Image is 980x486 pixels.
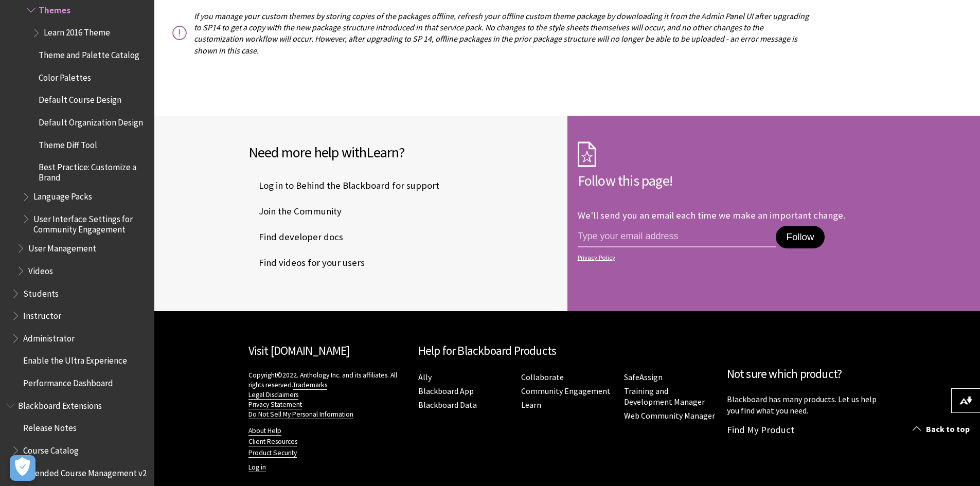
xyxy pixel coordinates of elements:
[418,342,717,360] h2: Help for Blackboard Products
[33,210,147,235] span: User Interface Settings for Community Engagement
[28,240,96,254] span: User Management
[248,178,439,193] span: Log in to Behind the Blackboard for support
[248,426,281,436] a: About Help
[521,372,564,383] a: Collaborate
[248,141,557,163] h2: Need more help with ?
[248,204,344,219] a: Join the Community
[39,114,143,128] span: Default Organization Design
[624,386,705,407] a: Training and Development Manager
[248,400,302,409] a: Privacy Statement
[248,463,266,472] a: Log in
[23,420,77,434] span: Release Notes
[624,410,715,421] a: Web Community Manager
[23,442,79,456] span: Course Catalog
[624,372,663,383] a: SafeAssign
[248,255,365,271] span: Find videos for your users
[578,170,886,191] h2: Follow this page!
[418,372,432,383] a: Ally
[23,352,127,366] span: Enable the Ultra Experience
[248,178,441,193] a: Log in to Behind the Blackboard for support
[727,424,794,436] a: Find My Product
[172,10,810,57] p: If you manage your custom themes by storing copies of the packages offline, refresh your offline ...
[23,307,61,321] span: Instructor
[248,448,297,458] a: Product Security
[248,410,353,419] a: Do Not Sell My Personal Information
[39,46,139,60] span: Theme and Palette Catalog
[18,397,102,411] span: Blackboard Extensions
[418,400,477,410] a: Blackboard Data
[10,455,35,481] button: Open Preferences
[776,226,824,248] button: Follow
[905,420,980,439] a: Back to top
[727,393,886,417] p: Blackboard has many products. Let us help you find what you need.
[23,330,75,344] span: Administrator
[44,24,110,38] span: Learn 2016 Theme
[28,262,53,276] span: Videos
[418,386,474,397] a: Blackboard App
[521,386,611,397] a: Community Engagement
[366,143,399,161] span: Learn
[521,400,541,410] a: Learn
[39,136,97,150] span: Theme Diff Tool
[727,365,886,383] h2: Not sure which product?
[39,69,91,83] span: Color Palettes
[578,226,776,247] input: email address
[248,343,350,358] a: Visit [DOMAIN_NAME]
[39,159,147,183] span: Best Practice: Customize a Brand
[248,370,408,419] p: Copyright©2022. Anthology Inc. and its affiliates. All rights reserved.
[578,209,845,221] p: We'll send you an email each time we make an important change.
[33,188,92,202] span: Language Packs
[248,229,343,245] span: Find developer docs
[248,229,345,245] a: Find developer docs
[23,464,147,478] span: Extended Course Management v2
[39,2,70,15] span: Themes
[39,92,121,105] span: Default Course Design
[248,437,297,446] a: Client Resources
[248,204,342,219] span: Join the Community
[578,141,596,167] img: Subscription Icon
[23,285,59,299] span: Students
[293,381,327,390] a: Trademarks
[248,255,367,271] a: Find videos for your users
[248,390,298,400] a: Legal Disclaimers
[578,254,883,261] a: Privacy Policy
[23,374,113,388] span: Performance Dashboard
